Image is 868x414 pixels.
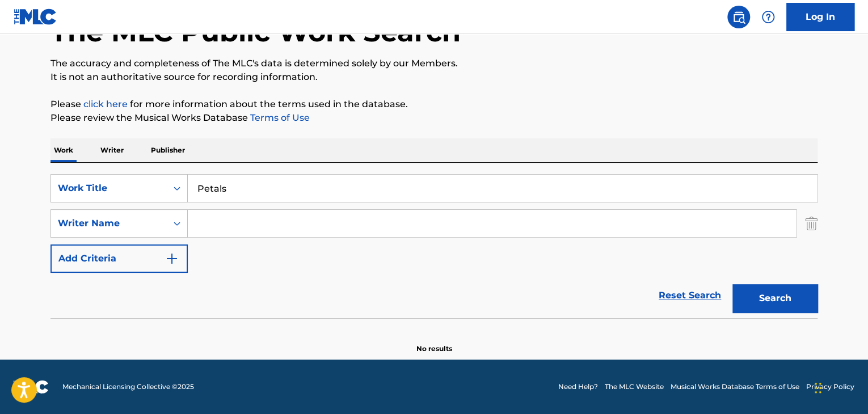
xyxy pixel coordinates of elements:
[50,244,188,273] button: Add Criteria
[558,382,598,392] a: Need Help?
[605,382,664,392] a: The MLC Website
[14,380,49,394] img: logo
[727,6,750,28] a: Public Search
[50,174,818,318] form: Search Form
[14,9,57,25] img: MLC Logo
[50,57,818,70] p: The accuracy and completeness of The MLC's data is determined solely by our Members.
[148,138,188,162] p: Publisher
[50,98,818,111] p: Please for more information about the terms used in the database.
[653,283,727,308] a: Reset Search
[83,99,128,109] a: click here
[732,284,818,312] button: Search
[50,138,77,162] p: Work
[805,209,818,238] img: Delete Criterion
[58,181,160,195] div: Work Title
[786,3,854,31] a: Log In
[97,138,127,162] p: Writer
[248,112,310,123] a: Terms of Use
[50,111,818,125] p: Please review the Musical Works Database
[58,217,160,230] div: Writer Name
[165,252,179,265] img: 9d2ae6d4665cec9f34b9.svg
[757,6,779,28] div: Help
[50,70,818,84] p: It is not an authoritative source for recording information.
[815,371,821,405] div: Drag
[671,382,799,392] a: Musical Works Database Terms of Use
[62,382,194,392] span: Mechanical Licensing Collective © 2025
[732,10,745,24] img: search
[806,382,854,392] a: Privacy Policy
[761,10,775,24] img: help
[416,330,452,354] p: No results
[811,360,868,414] iframe: Chat Widget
